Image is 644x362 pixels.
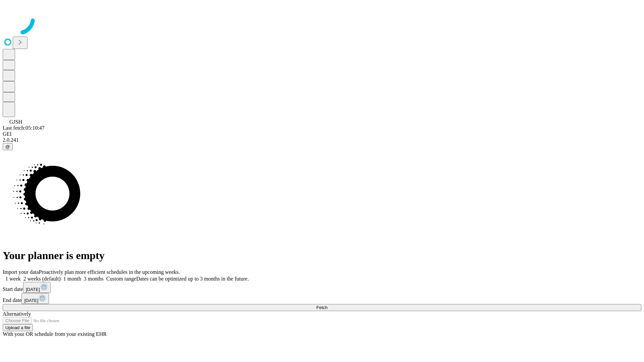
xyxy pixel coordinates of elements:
[106,276,136,282] span: Custom range
[21,293,49,304] button: [DATE]
[3,143,13,150] button: @
[5,144,10,149] span: @
[26,287,40,292] span: [DATE]
[39,269,180,275] span: Proactively plan more efficient schedules in the upcoming weeks.
[136,276,249,282] span: Dates can be optimized up to 3 months in the future.
[3,249,641,262] h1: Your planner is empty
[3,125,45,131] span: Last fetch: 05:10:47
[5,276,21,282] span: 1 week
[3,269,39,275] span: Import your data
[3,311,31,317] span: Alternatively
[84,276,104,282] span: 3 months
[3,304,641,311] button: Fetch
[9,119,22,125] span: GJSH
[3,293,641,304] div: End date
[3,282,641,293] div: Start date
[23,282,51,293] button: [DATE]
[24,298,38,303] span: [DATE]
[23,276,61,282] span: 2 weeks (default)
[3,324,33,331] button: Upload a file
[316,305,327,310] span: Fetch
[3,137,641,143] div: 2.0.241
[63,276,81,282] span: 1 month
[3,331,107,337] span: With your OR schedule from your existing EHR
[3,131,641,137] div: GEI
